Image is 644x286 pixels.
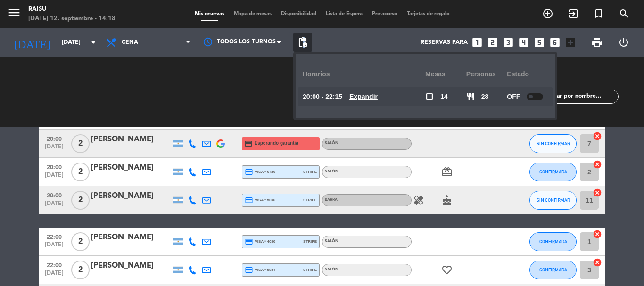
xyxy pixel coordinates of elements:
div: personas [466,61,507,87]
img: google-logo.png [216,139,225,148]
span: [DATE] [42,242,66,253]
span: Reservas para [421,39,468,46]
i: search [619,8,630,19]
span: Tarjetas de regalo [402,11,454,16]
button: CONFIRMADA [529,232,577,251]
span: 2 [71,163,90,181]
div: Raisu [28,5,116,14]
span: [DATE] [42,200,66,211]
span: visa * 8834 [245,266,275,274]
div: [DATE] 12. septiembre - 14:18 [28,14,116,24]
span: SIN CONFIRMAR [537,197,570,203]
i: menu [7,6,21,20]
span: [DATE] [42,172,66,183]
i: arrow_drop_down [88,37,99,48]
span: 20:00 [42,161,66,172]
span: stripe [303,169,317,175]
span: [DATE] [42,144,66,155]
span: 28 [481,91,489,102]
span: 20:00 - 22:15 [303,91,342,102]
div: [PERSON_NAME] [91,133,171,146]
i: healing [413,195,424,206]
div: [PERSON_NAME] [91,260,171,272]
span: visa * 6720 [245,168,275,176]
i: add_circle_outline [542,8,553,19]
i: credit_card [245,237,253,246]
span: CONFIRMADA [539,267,567,272]
span: Disponibilidad [276,11,321,16]
span: 2 [71,191,90,210]
span: 20:00 [42,133,66,144]
i: cancel [593,258,602,267]
span: stripe [303,238,317,245]
span: print [591,37,603,48]
i: credit_card [245,168,253,176]
span: stripe [303,197,317,203]
span: visa * 5656 [245,196,275,204]
i: [DATE] [7,32,57,53]
div: [PERSON_NAME] [91,231,171,244]
div: [PERSON_NAME] [91,190,171,202]
div: Horarios [303,61,425,87]
i: credit_card [244,139,253,148]
button: CONFIRMADA [529,163,577,181]
span: visa * 4080 [245,237,275,246]
i: cancel [593,160,602,169]
button: CONFIRMADA [529,261,577,279]
span: Salón [325,170,339,173]
i: looks_4 [518,36,530,49]
span: [DATE] [42,270,66,281]
span: SIN CONFIRMAR [537,141,570,146]
span: pending_actions [297,37,308,48]
i: looks_5 [533,36,545,49]
i: power_settings_new [618,37,629,48]
span: Salón [325,268,339,271]
div: LOG OUT [610,28,637,57]
i: turned_in_not [593,8,604,19]
span: check_box_outline_blank [425,92,434,101]
div: Estado [507,61,548,87]
div: [PERSON_NAME] [91,162,171,174]
i: credit_card [245,196,253,204]
span: Barra [325,198,338,202]
div: Mesas [425,61,466,87]
button: SIN CONFIRMAR [529,191,577,210]
span: 2 [71,261,90,279]
i: cancel [593,229,602,239]
input: Filtrar por nombre... [545,91,618,102]
i: exit_to_app [568,8,579,19]
span: Salón [325,239,339,243]
i: cake [441,195,453,206]
span: restaurant [466,92,475,101]
i: looks_one [471,36,483,49]
button: SIN CONFIRMAR [529,134,577,153]
span: CONFIRMADA [539,239,567,244]
i: favorite_border [441,264,453,276]
span: Mis reservas [190,11,229,16]
span: 2 [71,232,90,251]
span: 14 [440,91,448,102]
i: credit_card [245,266,253,274]
i: cancel [593,131,602,141]
span: Cena [122,39,138,46]
span: 22:00 [42,259,66,270]
span: Lista de Espera [321,11,367,16]
i: add_box [564,36,577,49]
button: menu [7,6,21,23]
span: stripe [303,267,317,273]
span: 22:00 [42,231,66,242]
u: Expandir [349,93,378,100]
span: OFF [507,91,520,102]
i: looks_6 [549,36,561,49]
i: cancel [593,188,602,197]
span: 2 [71,134,90,153]
span: 20:00 [42,189,66,200]
i: looks_3 [502,36,514,49]
i: card_giftcard [441,166,453,178]
span: Salón [325,141,339,145]
span: Esperando garantía [255,139,298,147]
i: looks_two [487,36,499,49]
span: CONFIRMADA [539,169,567,174]
span: Mapa de mesas [229,11,276,16]
span: Pre-acceso [367,11,402,16]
